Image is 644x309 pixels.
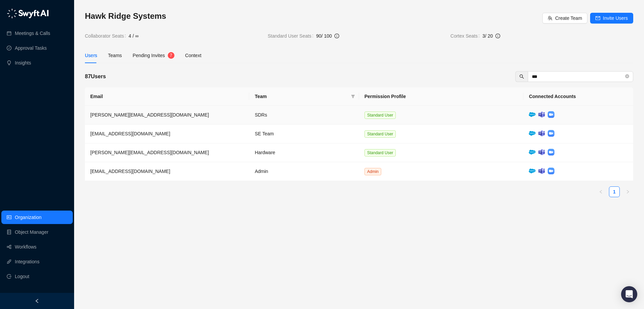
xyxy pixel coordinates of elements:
[542,13,587,24] button: Create Team
[15,41,47,55] a: Approval Tasks
[555,14,582,22] span: Create Team
[548,149,554,156] img: zoom-DkfWWZB2.png
[15,255,39,268] a: Integrations
[622,186,633,197] li: Next Page
[538,112,545,118] img: microsoft-teams-BZ5xE2bQ.png
[359,87,523,106] th: Permission Profile
[609,187,619,197] a: 1
[15,225,49,239] a: Object Manager
[364,130,396,138] span: Standard User
[529,169,536,173] img: salesforce-ChMvK6Xa.png
[85,32,129,40] span: Collaborator Seats
[548,16,552,20] span: team
[108,52,122,59] div: Teams
[609,186,620,197] li: 1
[85,87,249,106] th: Email
[595,16,600,20] span: mail
[364,149,396,157] span: Standard User
[15,211,41,224] a: Organization
[15,27,50,40] a: Meetings & Calls
[599,190,603,194] span: left
[35,299,39,303] span: left
[538,168,545,174] img: microsoft-teams-BZ5xE2bQ.png
[15,56,31,70] a: Insights
[133,53,165,58] span: Pending Invites
[548,130,554,137] img: zoom-DkfWWZB2.png
[548,111,554,118] img: zoom-DkfWWZB2.png
[334,34,339,38] span: info-circle
[548,168,554,174] img: zoom-DkfWWZB2.png
[249,162,359,181] td: Admin
[168,52,174,59] sup: 7
[595,186,606,197] button: left
[529,112,536,117] img: salesforce-ChMvK6Xa.png
[350,91,356,101] span: filter
[15,240,36,254] a: Workflows
[249,125,359,143] td: SE Team
[621,286,637,302] div: Open Intercom Messenger
[625,74,629,78] span: close-circle
[538,130,545,137] img: microsoft-teams-BZ5xE2bQ.png
[249,106,359,125] td: SDRs
[482,33,493,39] span: 3 / 20
[519,74,524,79] span: search
[90,131,170,136] span: [EMAIL_ADDRESS][DOMAIN_NAME]
[85,11,542,21] h3: Hawk Ridge Systems
[268,32,316,40] span: Standard User Seats
[529,150,536,154] img: salesforce-ChMvK6Xa.png
[625,74,629,80] span: close-circle
[90,112,209,118] span: [PERSON_NAME][EMAIL_ADDRESS][DOMAIN_NAME]
[249,143,359,162] td: Hardware
[15,270,29,283] span: Logout
[90,169,170,174] span: [EMAIL_ADDRESS][DOMAIN_NAME]
[523,87,633,106] th: Connected Accounts
[7,274,11,279] span: logout
[590,13,633,24] button: Invite Users
[170,53,172,58] span: 7
[129,32,138,40] span: 4 / ∞
[90,150,209,155] span: [PERSON_NAME][EMAIL_ADDRESS][DOMAIN_NAME]
[538,149,545,156] img: microsoft-teams-BZ5xE2bQ.png
[595,186,606,197] li: Previous Page
[7,8,49,18] img: logo-05li4sbe.png
[351,94,355,98] span: filter
[495,34,500,38] span: info-circle
[364,112,396,119] span: Standard User
[450,32,482,40] span: Cortex Seats
[85,52,97,59] div: Users
[622,186,633,197] button: right
[529,131,536,136] img: salesforce-ChMvK6Xa.png
[316,33,332,39] span: 90 / 100
[626,190,630,194] span: right
[364,168,381,175] span: Admin
[185,52,201,59] div: Context
[255,93,348,100] span: Team
[85,73,106,81] h5: 87 Users
[603,14,628,22] span: Invite Users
